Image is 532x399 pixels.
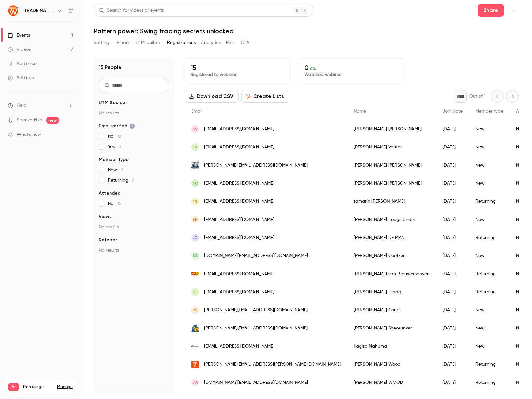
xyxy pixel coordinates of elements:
[108,167,123,173] span: New
[304,64,400,71] p: 0
[8,75,34,81] div: Settings
[347,337,436,355] div: Kagiso Mahuma
[117,134,121,139] span: 12
[469,138,510,156] div: New
[469,93,485,100] p: Out of 1
[117,201,121,206] span: 15
[469,265,510,283] div: Returning
[23,384,53,390] span: Plan usage
[191,361,199,368] img: tradenation.com
[94,27,519,35] h1: Pattern power: Swing trading secrets unlocked
[347,265,436,283] div: [PERSON_NAME] van Brouwershaven
[99,224,169,230] p: No results
[436,373,469,392] div: [DATE]
[108,144,121,150] span: Yes
[193,199,198,204] span: ts
[108,177,135,184] span: Returning
[436,138,469,156] div: [DATE]
[8,102,73,109] li: help-dropdown-opener
[191,161,199,169] img: picasso.co.za
[469,373,510,392] div: Returning
[469,174,510,192] div: New
[436,192,469,210] div: [DATE]
[204,325,308,332] span: [PERSON_NAME][EMAIL_ADDRESS][DOMAIN_NAME]
[204,162,308,169] span: [PERSON_NAME][EMAIL_ADDRESS][DOMAIN_NAME]
[99,7,164,14] div: Search for videos or events
[94,38,111,48] button: Settings
[347,192,436,210] div: tamarin [PERSON_NAME]
[108,200,121,207] span: No
[99,190,120,197] span: Attended
[436,337,469,355] div: [DATE]
[436,156,469,174] div: [DATE]
[469,120,510,138] div: New
[99,100,125,106] span: UTM Source
[436,301,469,319] div: [DATE]
[99,100,169,253] section: facet-groups
[57,384,73,390] a: Manage
[226,38,235,48] button: Polls
[204,271,274,277] span: [EMAIL_ADDRESS][DOMAIN_NAME]
[347,283,436,301] div: [PERSON_NAME] Espag
[17,102,26,109] span: Help
[469,355,510,373] div: Returning
[347,319,436,337] div: [PERSON_NAME] Sheosunker
[478,4,504,17] button: Share
[17,131,41,138] span: What's new
[191,342,199,350] img: signaldp.com
[99,63,121,71] h1: 15 People
[136,38,162,48] button: UTM builder
[436,120,469,138] div: [DATE]
[469,247,510,265] div: New
[193,144,197,150] span: FV
[347,120,436,138] div: [PERSON_NAME] [PERSON_NAME]
[99,213,111,220] span: Views
[469,229,510,247] div: Returning
[347,373,436,392] div: [PERSON_NAME] WOOD
[119,145,121,149] span: 3
[8,5,18,16] img: TRADE NATION
[24,7,54,14] h6: TRADE NATION
[204,216,274,223] span: [EMAIL_ADDRESS][DOMAIN_NAME]
[190,71,286,78] p: Registered to webinar
[204,126,274,133] span: [EMAIL_ADDRESS][DOMAIN_NAME]
[436,210,469,229] div: [DATE]
[475,109,503,113] span: Member type
[190,64,286,71] p: 15
[193,253,198,259] span: SC
[347,156,436,174] div: [PERSON_NAME] [PERSON_NAME]
[8,32,30,38] div: Events
[8,46,31,53] div: Videos
[193,289,198,295] span: GE
[347,355,436,373] div: [PERSON_NAME] Wood
[469,192,510,210] div: Returning
[436,265,469,283] div: [DATE]
[191,270,199,278] img: zz2.co.za
[204,343,274,350] span: [EMAIL_ADDRESS][DOMAIN_NAME]
[117,38,130,48] button: Emails
[201,38,221,48] button: Analytics
[469,319,510,337] div: New
[436,229,469,247] div: [DATE]
[436,283,469,301] div: [DATE]
[241,38,249,48] button: CTA
[204,379,308,386] span: [DOMAIN_NAME][EMAIL_ADDRESS][DOMAIN_NAME]
[99,110,169,116] p: No results
[310,66,316,71] span: 0 %
[193,180,198,186] span: AC
[204,289,274,296] span: [EMAIL_ADDRESS][DOMAIN_NAME]
[193,126,198,132] span: Kv
[204,307,308,314] span: [PERSON_NAME][EMAIL_ADDRESS][DOMAIN_NAME]
[204,234,274,241] span: [EMAIL_ADDRESS][DOMAIN_NAME]
[167,38,196,48] button: Registrations
[204,361,341,368] span: [PERSON_NAME][EMAIL_ADDRESS][PERSON_NAME][DOMAIN_NAME]
[204,144,274,151] span: [EMAIL_ADDRESS][DOMAIN_NAME]
[436,319,469,337] div: [DATE]
[204,198,274,205] span: [EMAIL_ADDRESS][DOMAIN_NAME]
[108,133,121,140] span: No
[99,156,129,163] span: Member type
[347,247,436,265] div: [PERSON_NAME] Coetzer
[193,307,198,313] span: PC
[193,217,198,222] span: SH
[204,180,274,187] span: [EMAIL_ADDRESS][DOMAIN_NAME]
